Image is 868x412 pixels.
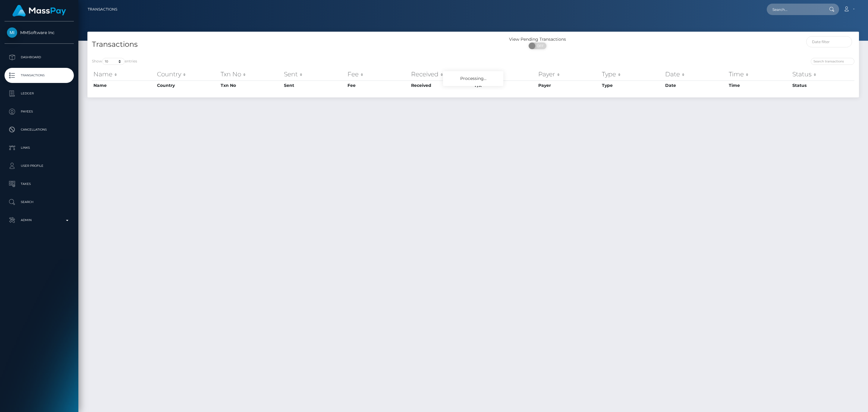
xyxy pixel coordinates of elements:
[410,81,473,90] th: Received
[156,81,219,90] th: Country
[537,81,600,90] th: Payer
[7,143,71,152] p: Links
[443,71,503,86] div: Processing...
[102,58,125,65] select: Showentries
[791,81,854,90] th: Status
[219,81,283,90] th: Txn No
[600,81,664,90] th: Type
[5,158,74,173] a: User Profile
[7,53,71,62] p: Dashboard
[537,68,600,80] th: Payer
[727,81,791,90] th: Time
[7,71,71,80] p: Transactions
[92,68,156,80] th: Name
[5,104,74,119] a: Payees
[7,161,71,170] p: User Profile
[92,58,137,65] label: Show entries
[156,68,219,80] th: Country
[473,68,537,80] th: F/X
[5,30,74,35] span: MMSoftware Inc
[5,86,74,101] a: Ledger
[282,81,346,90] th: Sent
[346,81,410,90] th: Fee
[88,3,117,16] a: Transactions
[282,68,346,80] th: Sent
[7,125,71,134] p: Cancellations
[806,36,852,47] input: Date filter
[5,68,74,83] a: Transactions
[473,81,537,90] th: F/X
[5,213,74,228] a: Admin
[92,39,469,50] h4: Transactions
[7,107,71,116] p: Payees
[410,68,473,80] th: Received
[7,198,71,207] p: Search
[600,68,664,80] th: Type
[7,89,71,98] p: Ledger
[92,81,156,90] th: Name
[791,68,854,80] th: Status
[5,195,74,210] a: Search
[5,176,74,192] a: Taxes
[219,68,283,80] th: Txn No
[5,140,74,155] a: Links
[532,43,547,49] span: OFF
[7,179,71,189] p: Taxes
[811,58,854,65] input: Search transactions
[346,68,410,80] th: Fee
[767,4,823,15] input: Search...
[473,36,602,43] div: View Pending Transactions
[12,5,66,17] img: MassPay Logo
[5,50,74,65] a: Dashboard
[7,216,71,225] p: Admin
[727,68,791,80] th: Time
[7,27,17,38] img: MMSoftware Inc
[5,122,74,137] a: Cancellations
[664,81,727,90] th: Date
[664,68,727,80] th: Date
